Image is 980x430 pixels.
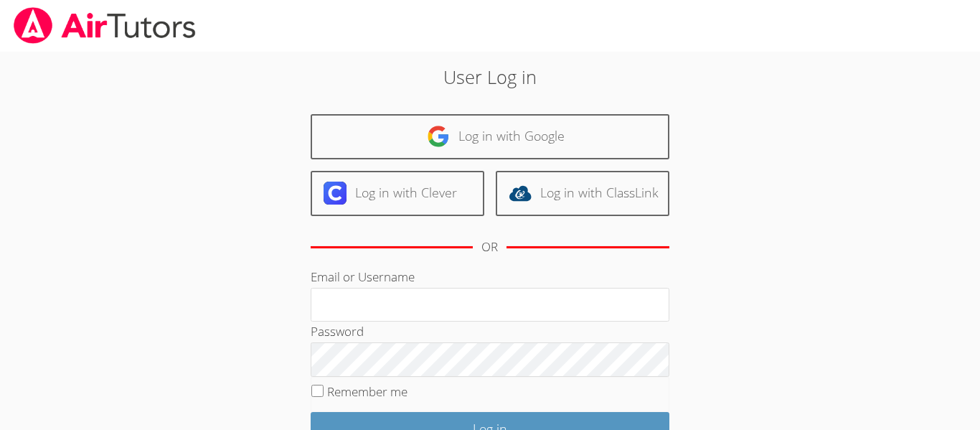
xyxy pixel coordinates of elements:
h2: User Log in [225,63,755,90]
img: classlink-logo-d6bb404cc1216ec64c9a2012d9dc4662098be43eaf13dc465df04b49fa7ab582.svg [509,182,532,205]
label: Remember me [327,383,407,400]
img: google-logo-50288ca7cdecda66e5e0955fdab243c47b7ad437acaf1139b6f446037453330a.svg [427,125,450,148]
label: Email or Username [311,268,415,285]
a: Log in with Clever [311,171,484,216]
div: OR [481,237,498,258]
label: Password [311,323,364,340]
img: airtutors_banner-c4298cdbf04f3fff15de1276eac7730deb9818008684d7c2e4769d2f7ddbe033.png [12,7,197,44]
a: Log in with Google [311,114,669,159]
img: clever-logo-6eab21bc6e7a338710f1a6ff85c0baf02591cd810cc4098c63d3a4b26e2feb20.svg [324,182,347,205]
a: Log in with ClassLink [496,171,669,216]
